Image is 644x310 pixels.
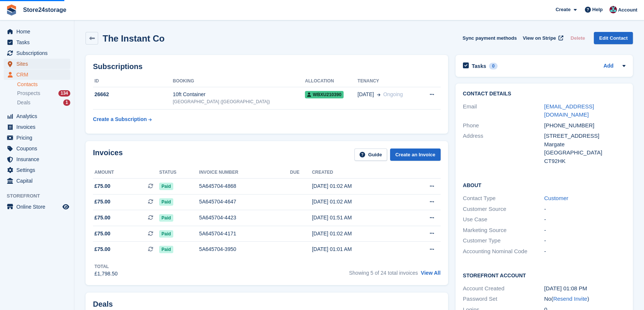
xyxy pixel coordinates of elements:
img: George [609,6,617,13]
span: Create [556,6,570,13]
img: stora-icon-8386f47178a22dfd0bd8f6a31ec36ba5ce8667c1dd55bd0f319d3a0aa187defe.svg [6,4,17,16]
a: Store24storage [20,4,70,16]
span: Help [592,6,603,13]
span: Account [618,6,637,14]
